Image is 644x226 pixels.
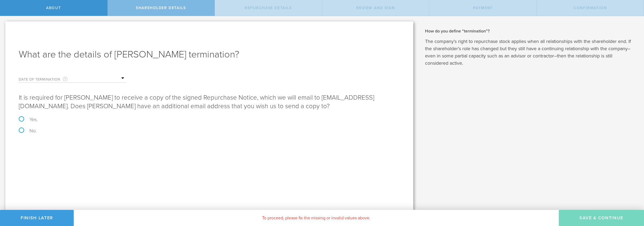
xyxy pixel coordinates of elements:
[617,184,644,210] iframe: Chat Widget
[559,210,644,226] button: Save & Continue
[136,6,186,10] span: Shareholder Details
[19,76,72,82] label: Date of Termination
[19,128,400,133] label: No.
[19,48,400,61] h1: What are the details of [PERSON_NAME] termination?
[425,28,636,34] h2: How do you define “termination”?
[425,38,636,67] p: The company's right to repurchase stock applies when all relationships with the shareholder end. ...
[74,210,559,226] div: To proceed, please fix the missing or invalid values above.
[473,6,493,10] span: Payment
[19,93,400,111] p: It is required for [PERSON_NAME] to receive a copy of the signed Repurchase Notice, which we will...
[46,6,61,10] span: About
[574,6,607,10] span: Confirmation
[19,117,400,122] label: Yes.
[245,6,292,10] span: Repurchase Details
[356,6,395,10] span: Review and Sign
